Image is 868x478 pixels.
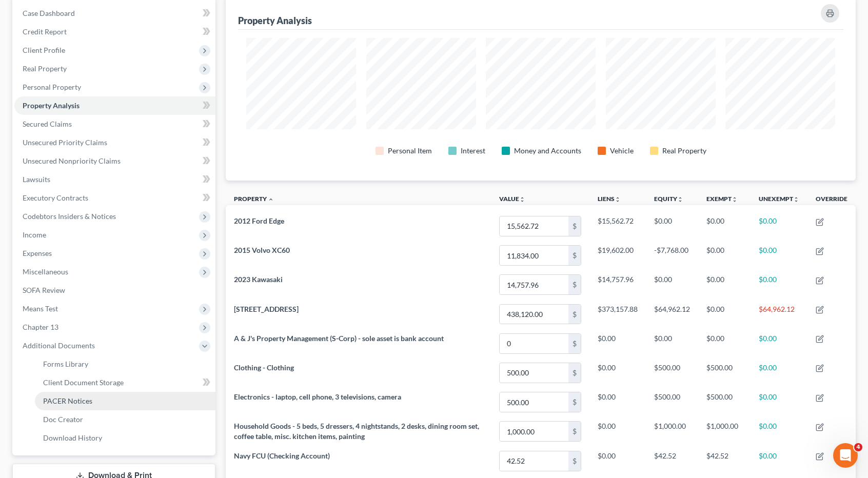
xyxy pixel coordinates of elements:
td: $0.00 [751,211,807,241]
input: 0.00 [500,451,568,471]
div: $ [568,334,581,353]
span: Forms Library [43,360,88,368]
div: Real Property [662,146,706,156]
i: unfold_more [519,196,525,203]
div: $ [568,363,581,383]
span: Navy FCU (Checking Account) [234,451,330,460]
i: expand_less [268,196,274,203]
i: unfold_more [615,196,621,203]
td: $0.00 [589,387,646,416]
a: Download History [35,429,215,447]
span: Secured Claims [23,120,72,128]
input: 0.00 [500,363,568,383]
th: Override [807,189,856,212]
td: $0.00 [751,270,807,300]
a: Liensunfold_more [598,195,621,203]
span: Clothing - Clothing [234,363,294,372]
td: $500.00 [698,387,751,416]
span: Additional Documents [23,341,95,350]
td: $0.00 [698,270,751,300]
div: $ [568,246,581,265]
span: 2015 Volvo XC60 [234,246,290,254]
span: Household Goods - 5 beds, 5 dressers, 4 nightstands, 2 desks, dining room set, coffee table, misc... [234,422,479,441]
td: $500.00 [646,387,698,416]
a: Property Analysis [14,96,215,115]
a: Equityunfold_more [654,195,683,203]
span: Doc Creator [43,415,83,424]
a: Valueunfold_more [499,195,525,203]
span: Case Dashboard [23,9,75,17]
span: Property Analysis [23,101,80,110]
span: Personal Property [23,83,81,91]
div: $ [568,275,581,294]
a: Unsecured Priority Claims [14,133,215,152]
span: SOFA Review [23,286,65,294]
div: $ [568,216,581,236]
td: $0.00 [589,446,646,475]
td: $42.52 [646,446,698,475]
a: Client Document Storage [35,373,215,392]
td: $0.00 [751,446,807,475]
a: Case Dashboard [14,4,215,23]
td: $0.00 [646,211,698,241]
span: Chapter 13 [23,323,58,331]
div: $ [568,451,581,471]
span: 2012 Ford Edge [234,216,284,225]
td: $0.00 [751,387,807,416]
td: $0.00 [698,300,751,329]
td: $500.00 [646,358,698,387]
span: Executory Contracts [23,193,88,202]
a: Unexemptunfold_more [759,195,799,203]
span: Miscellaneous [23,267,68,276]
input: 0.00 [500,334,568,353]
td: $0.00 [589,358,646,387]
input: 0.00 [500,392,568,412]
td: $0.00 [589,329,646,358]
td: $0.00 [751,329,807,358]
span: Income [23,230,46,239]
td: $64,962.12 [751,300,807,329]
td: $42.52 [698,446,751,475]
div: Property Analysis [238,14,312,27]
td: $14,757.96 [589,270,646,300]
div: $ [568,305,581,324]
td: $1,000.00 [646,417,698,446]
i: unfold_more [732,196,738,203]
span: Codebtors Insiders & Notices [23,212,116,221]
td: -$7,768.00 [646,241,698,270]
div: Personal Item [388,146,432,156]
td: $1,000.00 [698,417,751,446]
td: $0.00 [751,417,807,446]
td: $0.00 [698,241,751,270]
a: Property expand_less [234,195,274,203]
td: $373,157.88 [589,300,646,329]
input: 0.00 [500,422,568,441]
td: $15,562.72 [589,211,646,241]
span: Electronics - laptop, cell phone, 3 televisions, camera [234,392,401,401]
a: Doc Creator [35,410,215,429]
span: Lawsuits [23,175,50,184]
div: Money and Accounts [514,146,581,156]
span: A & J's Property Management (S-Corp) - sole asset is bank account [234,334,444,343]
div: $ [568,422,581,441]
input: 0.00 [500,246,568,265]
div: Vehicle [610,146,634,156]
td: $0.00 [751,358,807,387]
span: Client Document Storage [43,378,124,387]
div: Interest [461,146,485,156]
td: $0.00 [646,329,698,358]
a: Forms Library [35,355,215,373]
input: 0.00 [500,305,568,324]
iframe: Intercom live chat [833,443,858,468]
a: PACER Notices [35,392,215,410]
td: $0.00 [698,211,751,241]
div: $ [568,392,581,412]
span: Means Test [23,304,58,313]
a: Credit Report [14,23,215,41]
input: 0.00 [500,216,568,236]
span: 4 [854,443,862,451]
span: Real Property [23,64,67,73]
a: Exemptunfold_more [706,195,738,203]
span: Client Profile [23,46,65,54]
span: Unsecured Nonpriority Claims [23,156,121,165]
